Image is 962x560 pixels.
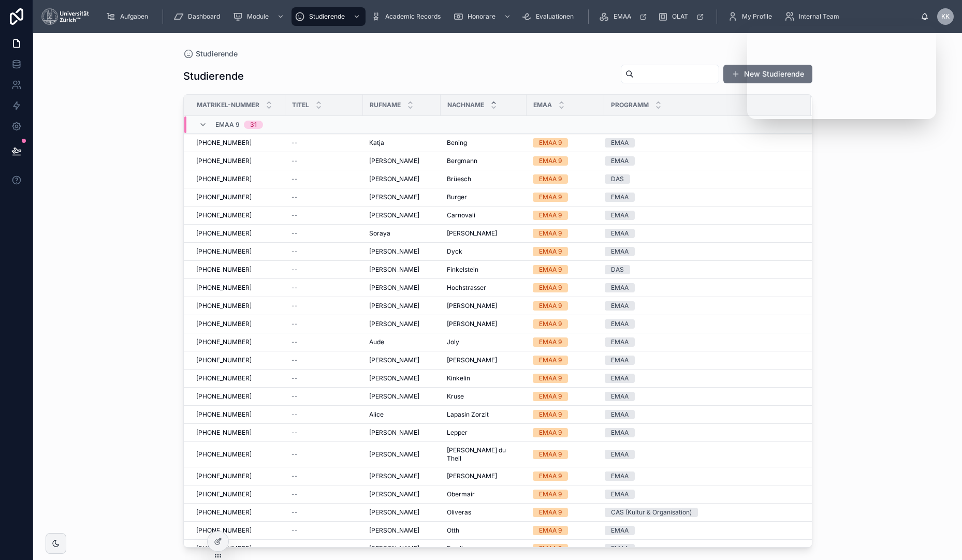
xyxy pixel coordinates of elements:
[291,320,298,328] span: --
[539,174,562,184] div: EMAA 9
[781,7,847,26] a: Internal Team
[539,374,562,383] div: EMAA 9
[447,302,520,310] a: [PERSON_NAME]
[196,450,279,459] a: [PHONE_NUMBER]
[369,429,434,437] a: [PERSON_NAME]
[447,338,520,346] a: Joly
[369,450,434,459] a: [PERSON_NAME]
[611,283,629,292] div: EMAA
[291,544,357,553] a: --
[533,508,598,517] a: EMAA 9
[369,392,434,401] a: [PERSON_NAME]
[447,429,520,437] a: Lepper
[368,7,448,26] a: Academic Records
[196,526,252,535] span: [PHONE_NUMBER]
[369,320,434,328] a: [PERSON_NAME]
[369,139,384,147] span: Katja
[611,544,629,553] div: EMAA
[533,471,598,481] a: EMAA 9
[447,193,467,201] span: Burger
[196,139,252,147] span: [PHONE_NUMBER]
[611,356,629,365] div: EMAA
[447,429,468,437] span: Lepper
[447,139,520,147] a: Bening
[518,7,581,26] a: Evaluationen
[533,356,598,365] a: EMAA 9
[447,266,520,274] a: Finkelstein
[291,157,298,165] span: --
[539,265,562,274] div: EMAA 9
[196,392,279,401] a: [PHONE_NUMBER]
[533,526,598,535] a: EMAA 9
[196,284,252,292] span: [PHONE_NUMBER]
[533,247,598,256] a: EMAA 9
[369,247,419,256] span: [PERSON_NAME]
[533,428,598,437] a: EMAA 9
[291,392,357,401] a: --
[196,508,252,517] span: [PHONE_NUMBER]
[539,428,562,437] div: EMAA 9
[291,338,357,346] a: --
[369,490,434,498] a: [PERSON_NAME]
[533,544,598,553] a: EMAA 9
[611,319,629,329] div: EMAA
[611,392,629,401] div: EMAA
[723,65,812,83] a: New Studierende
[539,356,562,365] div: EMAA 9
[539,229,562,238] div: EMAA 9
[196,429,279,437] a: [PHONE_NUMBER]
[533,174,598,184] a: EMAA 9
[196,193,279,201] a: [PHONE_NUMBER]
[611,229,629,238] div: EMAA
[536,12,574,21] span: Evaluationen
[447,247,520,256] a: Dyck
[605,138,798,148] a: EMAA
[539,301,562,311] div: EMAA 9
[369,392,419,401] span: [PERSON_NAME]
[291,490,298,498] span: --
[611,174,624,184] div: DAS
[369,157,434,165] a: [PERSON_NAME]
[291,410,298,419] span: --
[369,139,434,147] a: Katja
[672,12,688,21] span: OLAT
[196,508,279,517] a: [PHONE_NUMBER]
[654,7,709,26] a: OLAT
[196,302,252,310] span: [PHONE_NUMBER]
[369,472,434,480] a: [PERSON_NAME]
[605,301,798,311] a: EMAA
[196,320,252,328] span: [PHONE_NUMBER]
[605,428,798,437] a: EMAA
[533,337,598,347] a: EMAA 9
[369,508,419,517] span: [PERSON_NAME]
[369,229,434,238] a: Soraya
[291,356,357,364] a: --
[196,266,279,274] a: [PHONE_NUMBER]
[611,301,629,311] div: EMAA
[611,450,629,459] div: EMAA
[291,472,357,480] a: --
[291,266,298,274] span: --
[291,374,357,382] a: --
[447,284,486,292] span: Hochstrasser
[291,356,298,364] span: --
[196,429,252,437] span: [PHONE_NUMBER]
[611,428,629,437] div: EMAA
[539,283,562,292] div: EMAA 9
[291,139,298,147] span: --
[196,229,279,238] a: [PHONE_NUMBER]
[369,266,419,274] span: [PERSON_NAME]
[611,138,629,148] div: EMAA
[605,211,798,220] a: EMAA
[291,508,298,517] span: --
[539,490,562,499] div: EMAA 9
[533,410,598,419] a: EMAA 9
[291,429,298,437] span: --
[447,175,520,183] a: Brüesch
[605,410,798,419] a: EMAA
[447,229,520,238] a: [PERSON_NAME]
[196,374,252,382] span: [PHONE_NUMBER]
[611,193,629,202] div: EMAA
[611,410,629,419] div: EMAA
[120,12,148,21] span: Aufgaben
